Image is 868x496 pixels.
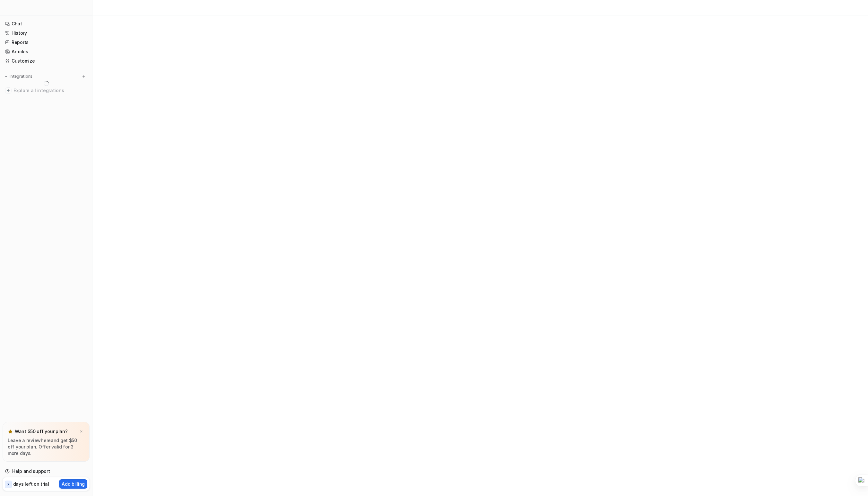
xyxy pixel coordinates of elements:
[59,479,87,489] button: Add billing
[3,47,90,56] a: Articles
[3,19,90,28] a: Chat
[3,73,34,80] button: Integrations
[10,74,32,79] p: Integrations
[3,38,90,47] a: Reports
[15,428,68,435] p: Want $50 off your plan?
[3,29,90,38] a: History
[62,481,85,487] p: Add billing
[13,481,49,487] p: days left on trial
[8,437,84,457] p: Leave a review and get $50 off your plan. Offer valid for 3 more days.
[3,86,90,95] a: Explore all integrations
[5,87,12,94] img: explore all integrations
[3,57,90,65] a: Customize
[79,430,83,434] img: x
[13,85,87,96] span: Explore all integrations
[3,467,90,476] a: Help and support
[7,482,10,487] p: 7
[4,74,8,79] img: expand menu
[8,429,13,434] img: star
[82,74,86,79] img: menu_add.svg
[41,438,51,443] a: here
